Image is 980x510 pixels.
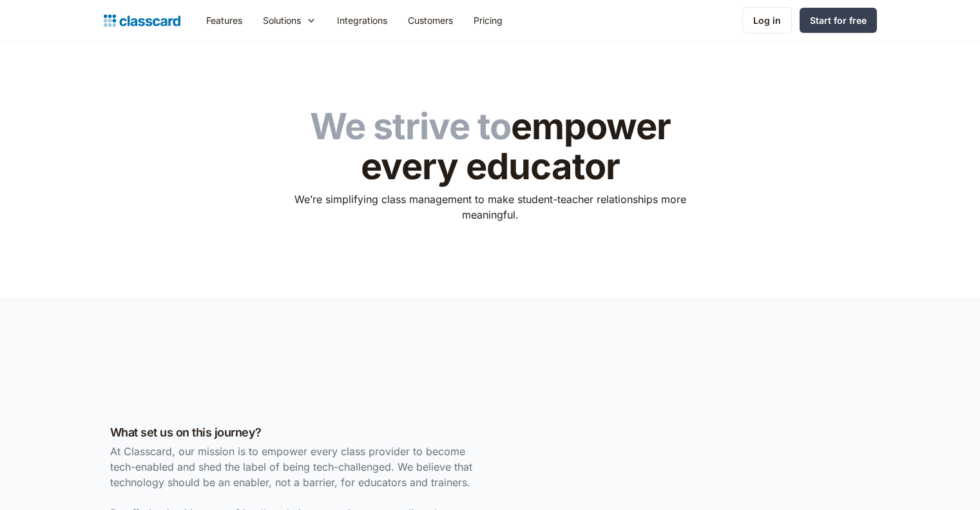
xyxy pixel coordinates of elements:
[104,12,180,30] a: home
[285,191,695,222] p: We’re simplifying class management to make student-teacher relationships more meaningful.
[110,424,484,441] h3: What set us on this journey?
[800,8,877,33] a: Start for free
[285,107,695,186] h1: empower every educator
[327,6,398,35] a: Integrations
[742,7,792,34] a: Log in
[463,6,513,35] a: Pricing
[398,6,463,35] a: Customers
[263,14,301,27] div: Solutions
[310,104,511,148] span: We strive to
[253,6,327,35] div: Solutions
[196,6,253,35] a: Features
[753,14,781,27] div: Log in
[810,14,867,27] div: Start for free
